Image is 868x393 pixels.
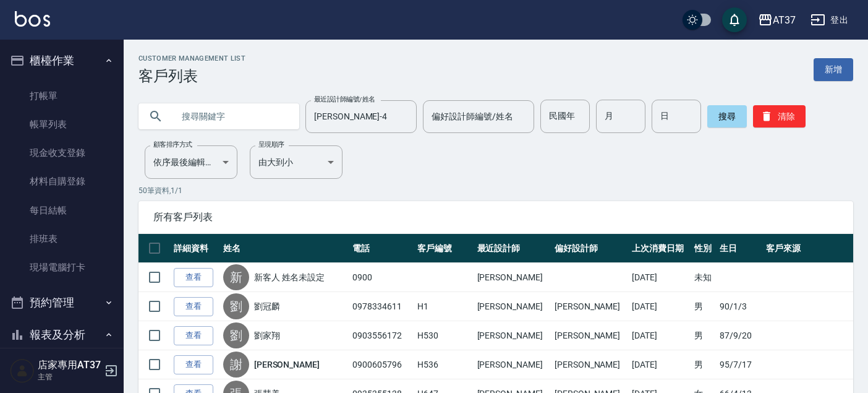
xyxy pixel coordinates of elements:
th: 偏好設計師 [551,234,629,263]
img: Logo [15,11,50,27]
td: [PERSON_NAME] [474,321,551,350]
td: 90/1/3 [717,292,763,321]
td: 0900 [349,263,414,292]
td: 男 [691,350,717,379]
td: 0903556172 [349,321,414,350]
th: 上次消費日期 [629,234,691,263]
a: [PERSON_NAME] [254,358,320,371]
td: [DATE] [629,263,691,292]
p: 主管 [38,371,101,382]
label: 顧客排序方式 [153,140,192,149]
td: 男 [691,321,717,350]
th: 客戶編號 [414,234,474,263]
th: 姓名 [220,234,349,263]
td: [DATE] [629,350,691,379]
a: 查看 [174,268,213,287]
td: [PERSON_NAME] [551,350,629,379]
td: 87/9/20 [717,321,763,350]
td: 0900605796 [349,350,414,379]
div: 新 [223,264,249,290]
th: 客戶來源 [763,234,853,263]
a: 查看 [174,297,213,316]
button: AT37 [753,7,801,33]
button: 搜尋 [707,105,747,127]
th: 最近設計師 [474,234,551,263]
a: 劉家翔 [254,329,280,342]
td: [PERSON_NAME] [551,321,629,350]
div: AT37 [773,12,796,28]
td: 0978334611 [349,292,414,321]
td: [PERSON_NAME] [474,350,551,379]
a: 查看 [174,355,213,374]
td: [DATE] [629,292,691,321]
a: 排班表 [5,225,119,253]
button: 櫃檯作業 [5,45,119,77]
th: 性別 [691,234,717,263]
div: 由大到小 [250,145,343,179]
a: 查看 [174,326,213,345]
a: 新增 [814,58,853,81]
div: 劉 [223,322,249,348]
td: H530 [414,321,474,350]
a: 新客人 姓名未設定 [254,271,325,283]
button: 預約管理 [5,287,119,319]
a: 現場電腦打卡 [5,253,119,282]
a: 每日結帳 [5,196,119,225]
th: 電話 [349,234,414,263]
a: 現金收支登錄 [5,139,119,167]
a: 劉冠麟 [254,300,280,313]
h5: 店家專用AT37 [38,359,101,371]
td: 男 [691,292,717,321]
h3: 客戶列表 [138,67,245,85]
td: H536 [414,350,474,379]
th: 詳細資料 [171,234,220,263]
td: 95/7/17 [717,350,763,379]
div: 依序最後編輯時間 [145,145,237,179]
img: Person [10,358,35,383]
td: H1 [414,292,474,321]
a: 打帳單 [5,82,119,110]
td: [PERSON_NAME] [474,292,551,321]
button: 清除 [753,105,806,127]
input: 搜尋關鍵字 [173,100,289,133]
button: 報表及分析 [5,319,119,351]
div: 謝 [223,352,249,378]
a: 材料自購登錄 [5,167,119,196]
label: 呈現順序 [258,140,284,149]
td: [PERSON_NAME] [551,292,629,321]
a: 帳單列表 [5,110,119,139]
p: 50 筆資料, 1 / 1 [138,185,853,196]
th: 生日 [717,234,763,263]
td: [PERSON_NAME] [474,263,551,292]
h2: Customer Management List [138,54,245,63]
button: 登出 [806,9,853,32]
button: save [722,7,747,32]
div: 劉 [223,293,249,319]
span: 所有客戶列表 [153,211,838,223]
td: 未知 [691,263,717,292]
td: [DATE] [629,321,691,350]
label: 最近設計師編號/姓名 [314,95,375,104]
